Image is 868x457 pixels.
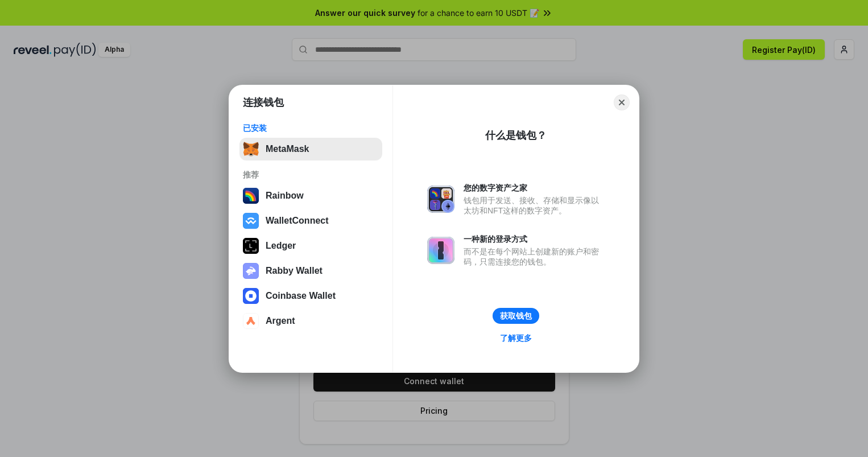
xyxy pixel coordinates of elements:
h1: 连接钱包 [243,96,284,109]
button: Rainbow [239,184,382,207]
div: 而不是在每个网站上创建新的账户和密码，只需连接您的钱包。 [464,246,605,267]
a: 了解更多 [493,331,539,345]
img: svg+xml,%3Csvg%20fill%3D%22none%22%20height%3D%2233%22%20viewBox%3D%220%200%2035%2033%22%20width%... [243,141,259,157]
button: Rabby Wallet [239,260,382,282]
button: Close [614,94,630,110]
div: 一种新的登录方式 [464,234,605,244]
div: Rainbow [266,191,304,201]
img: svg+xml,%3Csvg%20width%3D%2228%22%20height%3D%2228%22%20viewBox%3D%220%200%2028%2028%22%20fill%3D... [243,288,259,304]
button: Argent [239,310,382,332]
img: svg+xml,%3Csvg%20width%3D%2228%22%20height%3D%2228%22%20viewBox%3D%220%200%2028%2028%22%20fill%3D... [243,313,259,329]
div: Argent [266,316,295,326]
img: svg+xml,%3Csvg%20width%3D%2228%22%20height%3D%2228%22%20viewBox%3D%220%200%2028%2028%22%20fill%3D... [243,213,259,229]
div: 了解更多 [500,333,532,343]
img: svg+xml,%3Csvg%20xmlns%3D%22http%3A%2F%2Fwww.w3.org%2F2000%2Fsvg%22%20fill%3D%22none%22%20viewBox... [427,186,454,213]
div: Rabby Wallet [266,266,323,276]
button: WalletConnect [239,209,382,232]
button: MetaMask [239,138,382,160]
div: WalletConnect [266,216,329,226]
div: 已安装 [243,123,379,133]
div: 获取钱包 [500,311,532,321]
img: svg+xml,%3Csvg%20xmlns%3D%22http%3A%2F%2Fwww.w3.org%2F2000%2Fsvg%22%20fill%3D%22none%22%20viewBox... [243,263,259,279]
button: 获取钱包 [493,308,539,324]
button: Ledger [239,234,382,257]
div: 推荐 [243,170,379,180]
div: Ledger [266,241,296,251]
img: svg+xml,%3Csvg%20xmlns%3D%22http%3A%2F%2Fwww.w3.org%2F2000%2Fsvg%22%20width%3D%2228%22%20height%3... [243,238,259,254]
div: 您的数字资产之家 [464,183,605,193]
img: svg+xml,%3Csvg%20xmlns%3D%22http%3A%2F%2Fwww.w3.org%2F2000%2Fsvg%22%20fill%3D%22none%22%20viewBox... [427,237,454,264]
button: Coinbase Wallet [239,285,382,307]
div: 什么是钱包？ [485,129,547,142]
div: 钱包用于发送、接收、存储和显示像以太坊和NFT这样的数字资产。 [464,195,605,216]
div: Coinbase Wallet [266,291,336,301]
div: MetaMask [266,144,309,154]
img: svg+xml,%3Csvg%20width%3D%22120%22%20height%3D%22120%22%20viewBox%3D%220%200%20120%20120%22%20fil... [243,188,259,204]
